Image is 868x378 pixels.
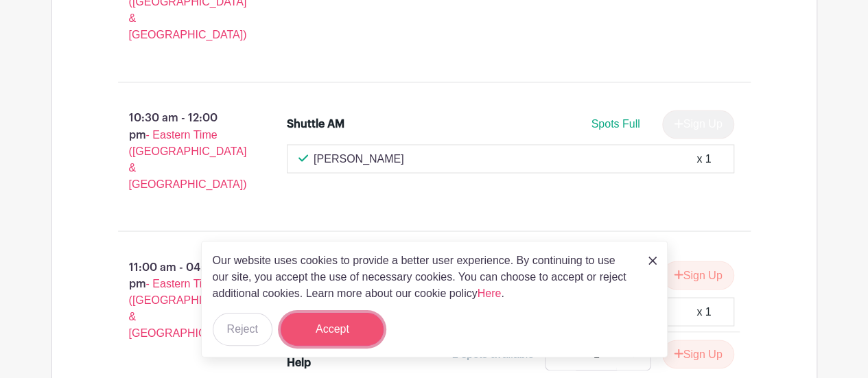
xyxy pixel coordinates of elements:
p: 10:30 am - 12:00 pm [96,104,266,198]
button: Reject [213,313,272,346]
button: Sign Up [662,261,734,290]
p: [PERSON_NAME] [314,150,404,167]
button: Accept [281,313,384,346]
div: x 1 [696,303,711,320]
p: Our website uses cookies to provide a better user experience. By continuing to use our site, you ... [213,252,634,302]
span: Spots Full [591,118,640,130]
span: - Eastern Time ([GEOGRAPHIC_DATA] & [GEOGRAPHIC_DATA]) [129,128,247,189]
button: Sign Up [662,340,734,368]
img: close_button-5f87c8562297e5c2d7936805f587ecaba9071eb48480494691a3f1689db116b3.svg [648,257,657,265]
div: Shuttle AM [287,116,344,132]
span: - Eastern Time ([GEOGRAPHIC_DATA] & [GEOGRAPHIC_DATA]) [129,277,247,338]
a: Here [478,287,502,299]
p: 11:00 am - 04:30 pm [96,253,266,346]
div: x 1 [696,150,711,167]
